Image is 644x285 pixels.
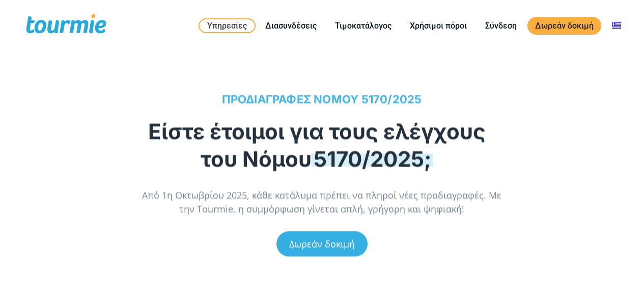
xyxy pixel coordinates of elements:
[478,19,524,32] a: Σύνδεση
[199,18,256,33] a: Υπηρεσίες
[312,144,433,170] span: 5170/2025;
[258,19,324,32] a: Διασυνδέσεις
[137,187,507,215] p: Από 1η Οκτωβρίου 2025, κάθε κατάλυμα πρέπει να πληροί νέες προδιαγραφές. Με την Tourmie, η συμμόρ...
[137,116,496,171] h1: Είστε έτοιμοι για τους ελέγχους του Νόμου
[527,17,601,35] a: Δωρεάν δοκιμή
[327,19,399,32] a: Τιμοκατάλογος
[604,19,629,32] a: Αλλαγή σε
[402,19,474,32] a: Χρήσιμοι πόροι
[276,230,368,255] a: Δωρεάν δοκιμή
[222,91,422,105] span: ΠΡΟΔΙΑΓΡΑΦΕΣ ΝΟΜΟΥ 5170/2025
